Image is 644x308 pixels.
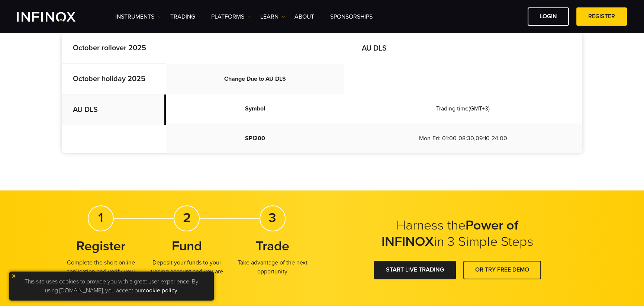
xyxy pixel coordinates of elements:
[364,217,550,250] h2: Harness the in 3 Simple Steps
[73,74,145,83] strong: October holiday 2025
[362,44,387,53] strong: AU DLS
[528,7,569,26] a: LOGIN
[11,273,16,279] img: yellow close icon
[98,210,103,226] strong: 1
[172,238,202,254] strong: Fund
[170,12,202,21] a: TRADING
[211,12,251,21] a: PLATFORMS
[115,12,161,21] a: Instruments
[76,238,125,254] strong: Register
[260,12,285,21] a: Learn
[166,94,344,123] td: Symbol
[166,123,344,153] td: SPI200
[344,94,582,123] td: Trading time(GMT+3)
[183,210,191,226] strong: 2
[17,12,93,22] a: INFINOX Logo
[62,258,140,285] p: Complete the short online application and verify your account to get set up
[148,258,226,285] p: Deposit your funds to your trading account and you are ready to go
[166,64,344,94] td: Change Due to AU DLS
[344,123,582,153] td: Mon-Fri: 01:00-08:30,09:10-24:00
[576,7,627,26] a: REGISTER
[374,261,456,279] a: START LIVE TRADING
[256,238,289,254] strong: Trade
[381,217,519,250] strong: Power of INFINOX
[330,12,373,21] a: SPONSORSHIPS
[143,287,177,294] a: cookie policy
[73,44,146,52] strong: October rollover 2025
[268,210,276,226] strong: 3
[294,12,321,21] a: ABOUT
[233,258,312,276] p: Take advantage of the next opportunity
[463,261,541,279] a: OR TRY FREE DEMO
[13,275,210,297] p: This site uses cookies to provide you with a great user experience. By using [DOMAIN_NAME], you a...
[73,105,98,114] strong: AU DLS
